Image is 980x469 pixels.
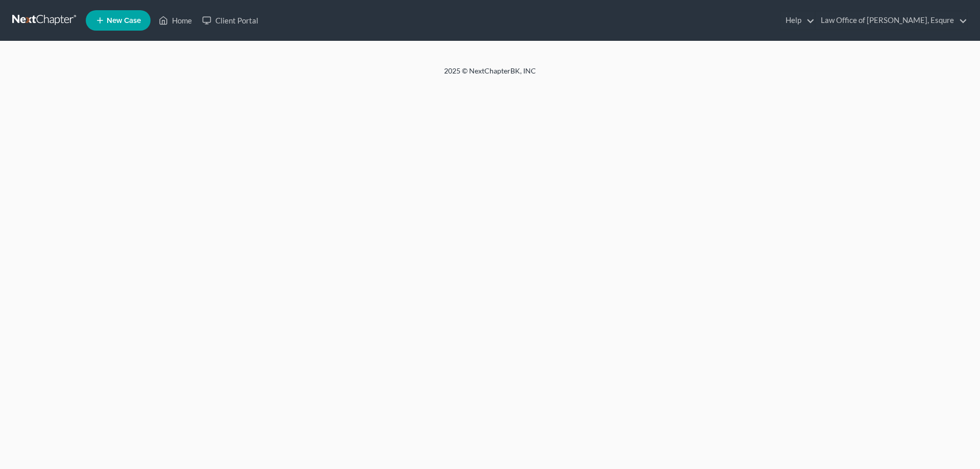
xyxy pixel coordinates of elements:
[154,11,197,30] a: Home
[816,11,967,30] a: Law Office of [PERSON_NAME], Esqure
[197,11,263,30] a: Client Portal
[780,11,815,30] a: Help
[199,66,781,84] div: 2025 © NextChapterBK, INC
[86,10,151,31] new-legal-case-button: New Case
